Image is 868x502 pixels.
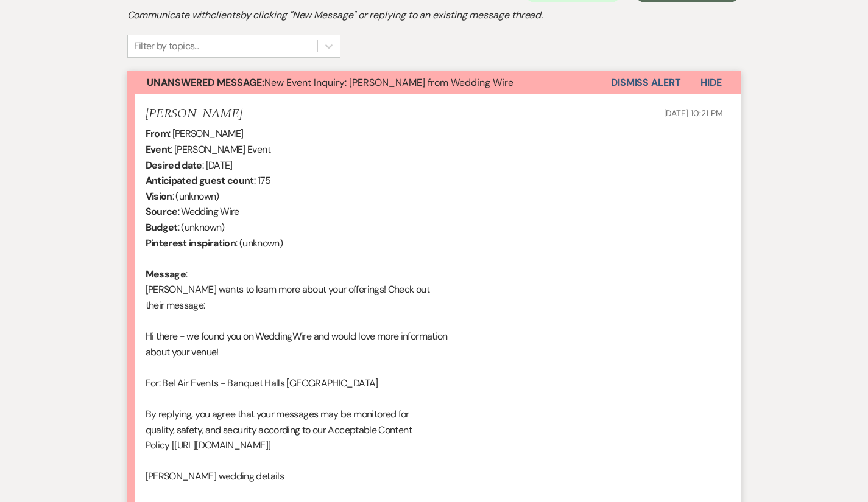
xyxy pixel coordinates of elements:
[127,8,741,23] h2: Communicate with clients by clicking "New Message" or replying to an existing message thread.
[146,106,242,122] h5: [PERSON_NAME]
[146,159,202,172] b: Desired date
[146,205,178,218] b: Source
[700,76,722,89] span: Hide
[146,127,169,140] b: From
[147,76,513,89] span: New Event Inquiry: [PERSON_NAME] from Wedding Wire
[146,237,236,249] b: Pinterest inspiration
[146,143,171,156] b: Event
[146,190,172,203] b: Vision
[664,108,723,119] span: [DATE] 10:21 PM
[134,39,199,54] div: Filter by topics...
[146,174,254,187] b: Anticipated guest count
[146,268,186,281] b: Message
[146,221,178,234] b: Budget
[127,71,611,94] button: Unanswered Message:New Event Inquiry: [PERSON_NAME] from Wedding Wire
[681,71,741,94] button: Hide
[147,76,264,89] strong: Unanswered Message:
[611,71,681,94] button: Dismiss Alert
